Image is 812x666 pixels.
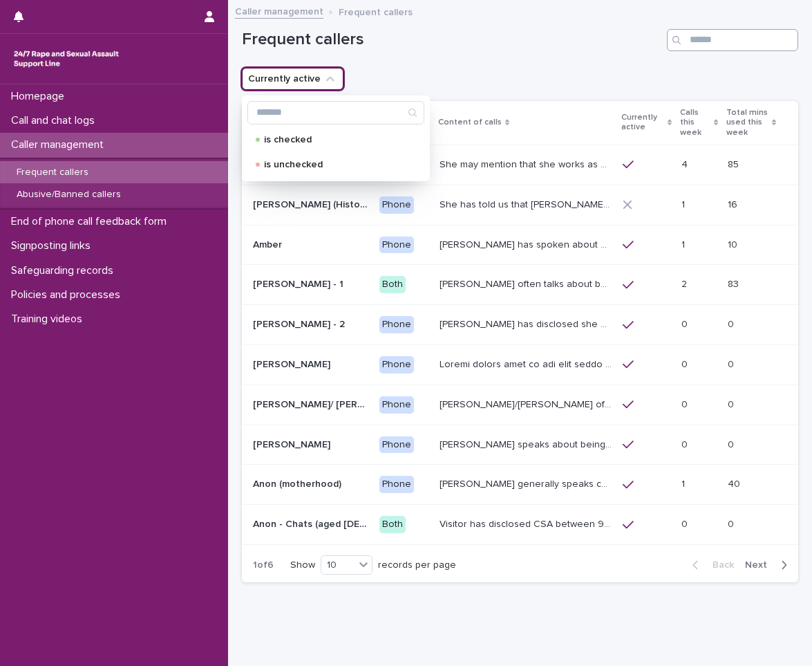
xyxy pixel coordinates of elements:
p: She has told us that Prince Andrew was involved with her abuse. Men from Hollywood (or 'Hollywood... [440,196,615,211]
p: Content of calls [438,115,502,130]
p: Abusive/Banned callers [6,189,132,201]
div: Phone [379,356,414,373]
p: Call and chat logs [6,114,106,127]
p: 10 [728,237,740,251]
p: Frequent callers [6,167,100,178]
p: Visitor has disclosed CSA between 9-12 years of age involving brother in law who lifted them out ... [440,516,615,530]
p: Training videos [6,313,93,326]
p: Amber [253,237,285,251]
p: 40 [728,476,743,490]
p: is unchecked [264,160,402,169]
p: 1 [681,476,688,490]
p: Safeguarding records [6,264,124,277]
p: [PERSON_NAME] [253,436,333,451]
tr: [PERSON_NAME]/ [PERSON_NAME][PERSON_NAME]/ [PERSON_NAME] Phone[PERSON_NAME]/[PERSON_NAME] often t... [242,385,798,425]
p: Anon (motherhood) [253,476,344,490]
p: She may mention that she works as a Nanny, looking after two children. Abbie / Emily has let us k... [440,156,615,171]
p: [PERSON_NAME] - 1 [253,276,346,290]
div: Both [379,276,406,293]
div: 10 [321,558,355,573]
div: Both [379,516,406,533]
tr: [PERSON_NAME][PERSON_NAME] Phone[PERSON_NAME] speaks about being raped and abused by the police a... [242,425,798,465]
p: 0 [681,436,690,451]
tr: Anon (motherhood)Anon (motherhood) Phone[PERSON_NAME] generally speaks conversationally about man... [242,465,798,505]
p: 2 [681,276,690,290]
p: 0 [728,516,737,530]
p: 0 [728,316,737,331]
button: Back [681,559,739,571]
p: Anon - Chats (aged 16 -17) [253,516,371,530]
a: Caller management [235,3,323,19]
div: Phone [379,237,414,254]
div: Phone [379,196,414,214]
p: Total mins used this week [726,105,768,140]
p: Policies and processes [6,288,131,302]
tr: AmberAmber Phone[PERSON_NAME] has spoken about multiple experiences of [MEDICAL_DATA]. [PERSON_NA... [242,225,798,265]
div: Phone [379,316,414,333]
button: Next [739,559,798,571]
img: rhQMoQhaT3yELyF149Cw [11,45,122,73]
p: Caller speaks about being raped and abused by the police and her ex-husband of 20 years. She has ... [440,436,615,451]
input: Search [248,102,424,124]
p: Calls this week [680,105,710,140]
p: 0 [728,436,737,451]
p: Andrew shared that he has been raped and beaten by a group of men in or near his home twice withi... [440,356,615,371]
p: 0 [728,396,737,411]
p: 1 of 6 [242,548,285,582]
p: Amy has disclosed she has survived two rapes, one in the UK and the other in Australia in 2013. S... [440,316,615,331]
p: Amy often talks about being raped a night before or 2 weeks ago or a month ago. She also makes re... [440,276,615,290]
tr: [PERSON_NAME] - 1[PERSON_NAME] - 1 Both[PERSON_NAME] often talks about being raped a night before... [242,265,798,305]
p: Amber has spoken about multiple experiences of sexual abuse. Amber told us she is now 18 (as of 0... [440,237,615,251]
p: 85 [728,156,742,171]
p: 1 [681,196,688,211]
p: 0 [681,316,690,331]
p: 83 [728,276,742,290]
p: End of phone call feedback form [6,215,178,228]
tr: Anon - Chats (aged [DEMOGRAPHIC_DATA])Anon - Chats (aged [DEMOGRAPHIC_DATA]) BothVisitor has disc... [242,505,798,545]
p: Caller generally speaks conversationally about many different things in her life and rarely speak... [440,476,615,490]
p: [PERSON_NAME] [253,356,333,371]
p: Anna/Emma often talks about being raped at gunpoint at the age of 13/14 by her ex-partner, aged 1... [440,396,615,411]
p: [PERSON_NAME]/ [PERSON_NAME] [253,396,371,411]
tr: [PERSON_NAME] (Historic Plan)[PERSON_NAME] (Historic Plan) PhoneShe has told us that [PERSON_NAME... [242,185,798,225]
p: [PERSON_NAME] - 2 [253,316,348,331]
span: Next [745,560,775,570]
div: Search [247,101,424,124]
p: Homepage [6,90,75,103]
p: Caller management [6,138,115,151]
p: 1 [681,237,688,251]
p: 0 [681,356,690,371]
div: Phone [379,436,414,454]
p: Frequent callers [339,3,413,19]
p: Show [290,559,315,571]
tr: [PERSON_NAME][PERSON_NAME] PhoneLoremi dolors amet co adi elit seddo eiu tempor in u labor et dol... [242,344,798,385]
input: Search [667,29,798,51]
div: Phone [379,476,414,493]
p: Signposting links [6,239,102,252]
p: 0 [681,396,690,411]
p: records per page [378,559,456,571]
tr: [PERSON_NAME] - 2[PERSON_NAME] - 2 Phone[PERSON_NAME] has disclosed she has survived two rapes, o... [242,305,798,345]
h1: Frequent callers [242,30,661,50]
p: Currently active [621,110,663,136]
p: Alison (Historic Plan) [253,196,371,211]
span: Back [704,560,734,570]
p: 16 [728,196,740,211]
button: Currently active [242,68,343,90]
p: 4 [681,156,690,171]
div: Phone [379,396,414,414]
p: 0 [681,516,690,530]
p: 0 [728,356,737,371]
p: is checked [264,135,402,145]
tr: [PERSON_NAME]/[PERSON_NAME] (Anon/'I don't know'/'I can't remember')[PERSON_NAME]/[PERSON_NAME] (... [242,145,798,185]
